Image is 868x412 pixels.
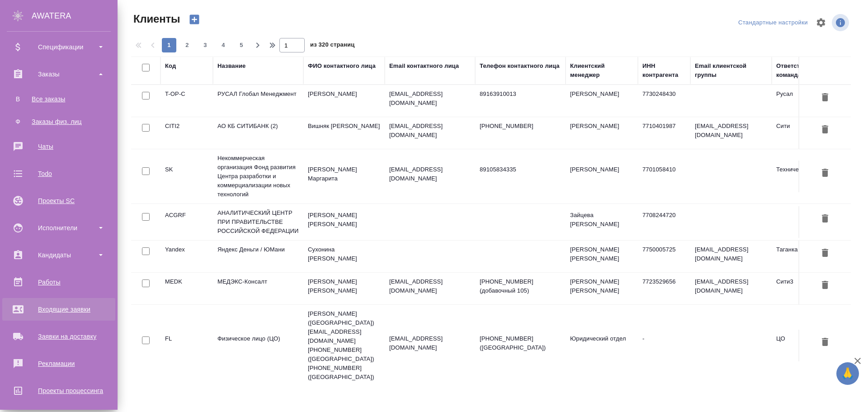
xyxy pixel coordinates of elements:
td: [EMAIL_ADDRESS][DOMAIN_NAME] [690,241,772,272]
a: Todo [2,162,115,185]
a: Работы [2,271,115,294]
div: Email контактного лица [389,62,459,71]
td: Вишняк [PERSON_NAME] [303,117,385,149]
p: [PHONE_NUMBER] [480,122,561,131]
td: [PERSON_NAME] [PERSON_NAME] [303,273,385,304]
td: 7708244720 [638,206,690,238]
p: [EMAIL_ADDRESS][DOMAIN_NAME] [389,122,471,140]
td: ACGRF [160,206,213,238]
td: [EMAIL_ADDRESS][DOMAIN_NAME] [690,117,772,149]
td: Технический [772,161,844,192]
button: Удалить [817,165,833,182]
p: [PHONE_NUMBER] ([GEOGRAPHIC_DATA]) [480,334,561,352]
button: Удалить [817,245,833,262]
td: [PERSON_NAME] [PERSON_NAME] [566,241,638,272]
td: Русал [772,85,844,117]
td: 7710401987 [638,117,690,149]
div: Работы [7,275,111,289]
span: Клиенты [131,12,180,26]
button: Удалить [817,211,833,227]
a: Проекты SC [2,189,115,212]
p: [EMAIL_ADDRESS][DOMAIN_NAME] [389,165,471,183]
p: 89105834335 [480,165,561,174]
p: [PHONE_NUMBER] (добавочный 105) [480,277,561,295]
td: 7750005725 [638,241,690,272]
td: Сити [772,117,844,149]
td: [PERSON_NAME] [PERSON_NAME] [303,206,385,238]
div: Код [165,62,176,71]
p: [EMAIL_ADDRESS][DOMAIN_NAME] [389,90,471,108]
div: Email клиентской группы [695,62,767,80]
td: ЦО [772,330,844,361]
td: Yandex [160,241,213,272]
div: Todo [7,167,111,180]
td: Физическое лицо (ЦО) [213,330,303,361]
div: ИНН контрагента [642,62,686,80]
button: 2 [180,38,194,52]
div: Заявки на доставку [7,330,111,343]
td: [PERSON_NAME] [566,161,638,192]
button: Удалить [817,334,833,351]
div: Проекты SC [7,194,111,208]
div: AWATERA [32,7,118,25]
div: Телефон контактного лица [480,62,560,71]
p: 89163910013 [480,90,561,99]
a: Чаты [2,135,115,158]
td: Таганка [772,241,844,272]
td: МЕДЭКС-Консалт [213,273,303,304]
div: Все заказы [11,95,106,104]
td: - [638,330,690,361]
td: [PERSON_NAME] [PERSON_NAME] [566,273,638,304]
div: Заказы [7,67,111,81]
td: CITI2 [160,117,213,149]
button: Удалить [817,122,833,138]
a: Заявки на доставку [2,325,115,348]
div: Заказы физ. лиц [11,117,106,126]
p: [EMAIL_ADDRESS][DOMAIN_NAME] [389,334,471,352]
span: 🙏 [840,364,855,383]
td: РУСАЛ Глобал Менеджмент [213,85,303,117]
td: SK [160,161,213,192]
div: ФИО контактного лица [308,62,376,71]
div: Спецификации [7,40,111,54]
a: Входящие заявки [2,298,115,321]
td: 7723529656 [638,273,690,304]
div: Чаты [7,140,111,153]
a: Проекты процессинга [2,379,115,402]
td: [PERSON_NAME] Маргарита [303,161,385,192]
a: Рекламации [2,352,115,375]
td: АНАЛИТИЧЕСКИЙ ЦЕНТР ПРИ ПРАВИТЕЛЬСТВЕ РОССИЙСКОЙ ФЕДЕРАЦИИ [213,204,303,240]
td: АО КБ СИТИБАНК (2) [213,117,303,149]
div: Проекты процессинга [7,384,111,398]
button: 5 [234,38,249,52]
td: 7730248430 [638,85,690,117]
div: Кандидаты [7,248,111,262]
span: из 320 страниц [310,39,354,52]
div: Рекламации [7,357,111,370]
button: Удалить [817,90,833,106]
span: 4 [216,41,231,50]
td: Сити3 [772,273,844,304]
button: 4 [216,38,231,52]
button: Создать [184,12,205,27]
span: 5 [234,41,249,50]
td: FL [160,330,213,361]
td: [PERSON_NAME] [303,85,385,117]
button: 3 [198,38,212,52]
td: MEDK [160,273,213,304]
span: Посмотреть информацию [832,14,851,31]
div: Название [217,62,245,71]
span: Настроить таблицу [810,12,832,33]
td: Юридический отдел [566,330,638,361]
a: ВВсе заказы [7,90,111,108]
span: 3 [198,41,212,50]
a: ФЗаказы физ. лиц [7,113,111,131]
td: Сухонина [PERSON_NAME] [303,241,385,272]
div: Входящие заявки [7,303,111,316]
td: [PERSON_NAME] [566,85,638,117]
span: 2 [180,41,194,50]
p: [EMAIL_ADDRESS][DOMAIN_NAME] [389,277,471,295]
td: Зайцева [PERSON_NAME] [566,206,638,238]
button: 🙏 [836,362,859,385]
button: Удалить [817,277,833,294]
